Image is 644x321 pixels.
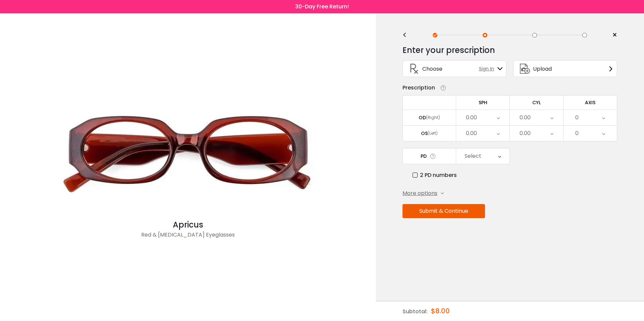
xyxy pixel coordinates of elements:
td: AXIS [563,95,617,110]
td: CYL [510,95,563,110]
button: Submit & Continue [402,204,485,218]
div: Red & [MEDICAL_DATA] Eyeglasses [54,231,322,244]
span: × [612,30,617,40]
div: Prescription [402,84,435,92]
td: SPH [456,95,510,110]
span: Upload [533,65,552,73]
div: OD [419,115,426,121]
a: × [607,30,617,40]
div: (Left) [428,130,438,136]
div: 0.00 [466,111,477,124]
div: 0 [575,111,579,124]
div: < [402,33,413,38]
div: Enter your prescription [402,44,495,57]
td: PD [402,148,456,164]
div: Apricus [54,219,322,231]
div: (Right) [426,115,440,121]
div: 0.00 [466,127,477,140]
span: More options [402,189,437,197]
div: 0.00 [520,127,531,140]
div: OS [421,130,428,136]
div: Select [465,149,481,163]
span: Choose [422,65,442,73]
span: Sign In [479,65,497,72]
img: Red Apricus - Acetate Eyeglasses [54,85,322,219]
div: 0 [575,127,579,140]
div: $8.00 [431,301,450,321]
div: 0.00 [520,111,531,124]
label: 2 PD numbers [413,171,457,179]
